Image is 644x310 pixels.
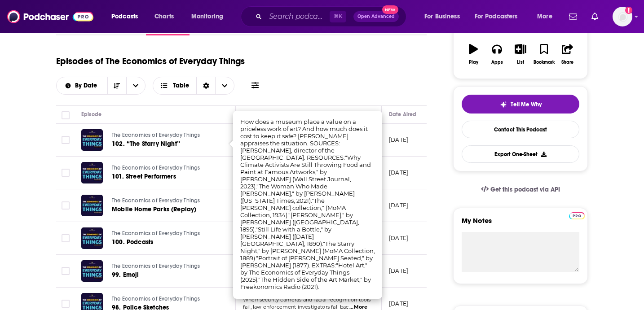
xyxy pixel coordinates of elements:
button: Show profile menu [613,7,632,26]
a: Show notifications dropdown [588,9,602,24]
button: open menu [469,9,531,24]
span: For Business [424,10,460,23]
img: User Profile [613,7,632,26]
input: Search podcasts, credits, & more... [265,9,330,24]
span: The Economics of Everyday Things [112,263,200,269]
div: Play [469,60,478,65]
button: Export One-Sheet [462,145,579,163]
a: The Economics of Everyday Things [112,131,219,140]
a: The Economics of Everyday Things [112,230,219,238]
span: Toggle select row [62,201,70,210]
p: [DATE] [389,136,408,144]
p: [DATE] [389,234,408,242]
h2: Choose List sort [56,77,146,95]
button: List [509,38,532,70]
a: The Economics of Everyday Things [112,164,219,172]
span: The Economics of Everyday Things [112,230,200,236]
a: Mobile Home Parks (Replay) [112,205,219,214]
span: Tell Me Why [511,101,542,108]
button: Apps [485,38,508,70]
p: [DATE] [389,201,408,209]
span: 100. Podcasts [112,238,153,246]
span: The Economics of Everyday Things [112,165,200,171]
button: Share [556,38,579,70]
div: Episode [81,109,101,120]
span: Charts [154,10,174,23]
p: [DATE] [389,300,408,307]
span: 101. Street Performers [112,173,176,180]
div: Apps [491,60,503,65]
span: ⌘ K [330,11,346,22]
span: Toggle select row [62,136,70,144]
button: Open AdvancedNew [353,11,399,22]
h1: Episodes of The Economics of Everyday Things [56,56,245,67]
img: Podchaser Pro [569,212,585,219]
a: 99. Emoji [112,271,219,279]
span: More [537,10,552,23]
a: 102. “The Starry Night” [112,140,219,148]
span: New [382,5,398,14]
button: open menu [126,77,145,94]
a: Charts [149,9,179,24]
span: Toggle select row [62,300,70,308]
a: 100. Podcasts [112,238,219,247]
p: [DATE] [389,169,408,176]
a: The Economics of Everyday Things [112,295,219,303]
a: Show notifications dropdown [565,9,581,24]
span: fail, law enforcement investigators fall bac [243,304,349,310]
span: Open Advanced [357,14,395,19]
a: Contact This Podcast [462,121,579,138]
a: Pro website [569,211,585,219]
span: How does a museum place a value on a priceless work of art? And how much does it cost to keep it ... [240,118,375,290]
span: When security cameras and facial recognition tools [243,297,371,303]
span: Toggle select row [62,234,70,242]
div: Share [561,60,573,65]
a: 101. Street Performers [112,172,219,181]
img: Podchaser - Follow, Share and Rate Podcasts [7,8,93,25]
a: The Economics of Everyday Things [112,197,219,205]
span: For Podcasters [475,10,518,23]
div: Date Aired [389,109,416,120]
button: open menu [185,9,235,24]
button: open menu [531,9,564,24]
div: List [517,60,524,65]
button: Bookmark [532,38,556,70]
label: My Notes [462,216,579,232]
img: tell me why sparkle [500,101,507,108]
div: Sort Direction [196,77,215,94]
span: Podcasts [111,10,138,23]
button: Sort Direction [107,77,126,94]
div: Description [243,109,272,120]
div: Search podcasts, credits, & more... [249,6,415,27]
span: 99. Emoji [112,271,139,279]
a: The Economics of Everyday Things [112,262,219,271]
span: Get this podcast via API [490,186,560,193]
svg: Add a profile image [625,7,632,14]
p: [DATE] [389,267,408,275]
button: open menu [418,9,471,24]
button: Choose View [153,77,235,95]
span: Toggle select row [62,267,70,275]
span: Monitoring [191,10,223,23]
span: Mobile Home Parks (Replay) [112,205,196,213]
span: The Economics of Everyday Things [112,296,200,302]
span: By Date [75,83,100,89]
span: The Economics of Everyday Things [112,132,200,138]
button: open menu [105,9,150,24]
button: open menu [57,83,107,89]
span: 102. “The Starry Night” [112,140,180,148]
div: Bookmark [534,60,555,65]
span: Logged in as paige.thornton [613,7,632,26]
button: tell me why sparkleTell Me Why [462,95,579,114]
button: Play [462,38,485,70]
button: Column Actions [369,109,379,120]
span: The Economics of Everyday Things [112,197,200,204]
span: Table [173,83,189,89]
a: Get this podcast via API [474,179,567,201]
span: Toggle select row [62,169,70,177]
